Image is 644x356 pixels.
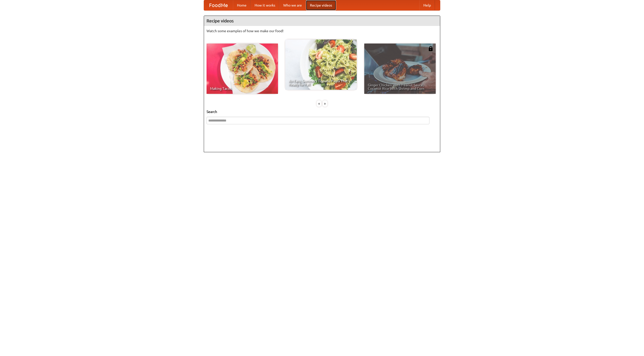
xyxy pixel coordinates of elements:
div: » [323,100,327,107]
a: Making Tacos [207,44,278,94]
a: Who we are [279,0,306,10]
a: An Easy, Summery Tomato Pasta That's Ready for Fall [285,39,357,90]
a: Help [419,0,435,10]
span: An Easy, Summery Tomato Pasta That's Ready for Fall [289,79,353,86]
img: 483408.png [428,46,433,51]
h4: Recipe videos [204,16,440,26]
span: Making Tacos [210,87,274,90]
h5: Search [207,109,437,114]
p: Watch some examples of how we make our food! [207,28,437,33]
a: Recipe videos [306,0,336,10]
a: How it works [251,0,279,10]
div: « [317,100,321,107]
a: Home [233,0,251,10]
a: FoodMe [204,0,233,10]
